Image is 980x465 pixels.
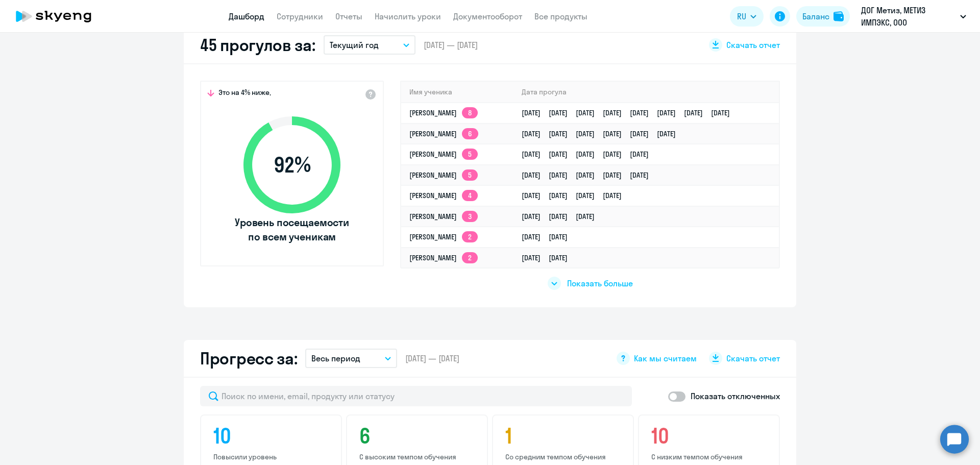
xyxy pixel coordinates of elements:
p: С высоким темпом обучения [359,452,478,461]
p: Текущий год [330,39,379,51]
button: RU [730,6,764,27]
p: Со средним темпом обучения [505,452,624,461]
h4: 6 [359,424,478,448]
a: Сотрудники [277,11,323,21]
a: [DATE][DATE][DATE][DATE][DATE] [522,170,657,180]
a: [DATE][DATE][DATE][DATE] [522,191,630,200]
a: Дашборд [229,11,264,21]
a: [DATE][DATE][DATE] [522,212,603,221]
img: balance [834,11,844,21]
p: Весь период [311,352,360,364]
a: Отчеты [335,11,362,21]
app-skyeng-badge: 2 [462,231,478,242]
a: [DATE][DATE] [522,232,576,241]
button: Балансbalance [796,6,850,27]
app-skyeng-badge: 4 [462,190,478,201]
span: Как мы считаем [634,353,697,364]
p: Повысили уровень [213,452,332,461]
h4: 10 [651,424,770,448]
th: Имя ученика [401,82,513,103]
span: Показать больше [567,278,633,289]
span: Это на 4% ниже, [218,88,271,100]
app-skyeng-badge: 5 [462,149,478,160]
h2: Прогресс за: [200,348,297,369]
span: 92 % [233,153,351,177]
app-skyeng-badge: 8 [462,107,478,118]
a: Документооборот [453,11,522,21]
h4: 1 [505,424,624,448]
a: [PERSON_NAME]3 [409,212,478,221]
a: Начислить уроки [375,11,441,21]
a: [DATE][DATE][DATE][DATE][DATE] [522,150,657,159]
a: [DATE][DATE][DATE][DATE][DATE][DATE] [522,129,684,138]
button: Весь период [305,349,397,368]
span: [DATE] — [DATE] [405,353,459,364]
a: [PERSON_NAME]5 [409,150,478,159]
span: Скачать отчет [726,39,780,51]
h4: 10 [213,424,332,448]
p: Показать отключенных [691,390,780,402]
app-skyeng-badge: 3 [462,211,478,222]
app-skyeng-badge: 6 [462,128,478,139]
a: [PERSON_NAME]8 [409,108,478,117]
h2: 45 прогулов за: [200,35,315,55]
a: [PERSON_NAME]4 [409,191,478,200]
a: Все продукты [534,11,587,21]
a: [DATE][DATE][DATE][DATE][DATE][DATE][DATE][DATE] [522,108,738,117]
app-skyeng-badge: 2 [462,252,478,263]
p: С низким темпом обучения [651,452,770,461]
a: [PERSON_NAME]2 [409,253,478,262]
th: Дата прогула [513,82,779,103]
a: [PERSON_NAME]2 [409,232,478,241]
app-skyeng-badge: 5 [462,169,478,181]
input: Поиск по имени, email, продукту или статусу [200,386,632,406]
button: Текущий год [324,35,415,55]
span: Скачать отчет [726,353,780,364]
span: Уровень посещаемости по всем ученикам [233,215,351,244]
span: [DATE] — [DATE] [424,39,478,51]
a: [PERSON_NAME]6 [409,129,478,138]
a: [DATE][DATE] [522,253,576,262]
button: ДОГ Метиз, МЕТИЗ ИМПЭКС, ООО [856,4,971,29]
a: [PERSON_NAME]5 [409,170,478,180]
p: ДОГ Метиз, МЕТИЗ ИМПЭКС, ООО [861,4,956,29]
div: Баланс [802,10,829,22]
span: RU [737,10,746,22]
